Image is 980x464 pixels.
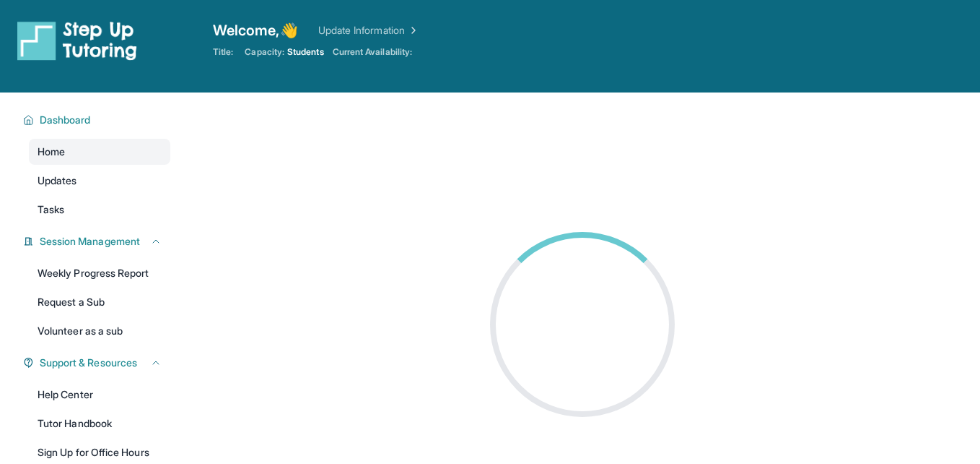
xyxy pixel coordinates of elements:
[40,113,91,127] span: Dashboard
[40,234,140,249] span: Session Management
[29,318,170,344] a: Volunteer as a sub
[38,173,77,188] span: Updates
[34,234,162,249] button: Session Management
[29,168,170,194] a: Updates
[40,356,137,370] span: Support & Resources
[17,20,137,61] img: logo
[38,145,65,159] span: Home
[34,356,162,370] button: Support & Resources
[318,23,419,38] a: Update Information
[287,46,324,58] span: Students
[213,20,298,40] span: Welcome, 👋
[29,139,170,165] a: Home
[405,23,419,38] img: Chevron Right
[245,46,284,58] span: Capacity:
[29,382,170,408] a: Help Center
[213,46,233,58] span: Title:
[29,260,170,286] a: Weekly Progress Report
[29,197,170,223] a: Tasks
[29,289,170,315] a: Request a Sub
[34,113,162,127] button: Dashboard
[29,411,170,437] a: Tutor Handbook
[333,46,412,58] span: Current Availability:
[38,202,64,217] span: Tasks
